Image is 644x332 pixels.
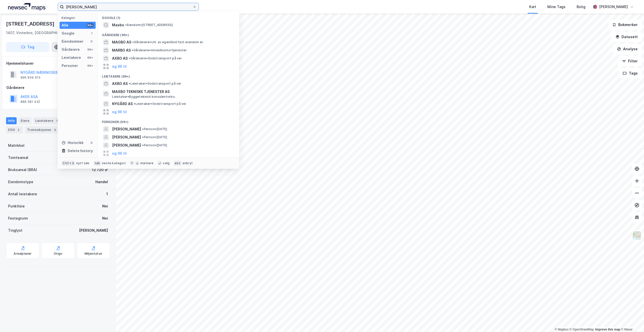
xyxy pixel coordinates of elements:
[64,3,193,11] input: Søk på adresse, matrikkel, gårdeiere, leietakere eller personer
[94,161,101,166] div: tab
[102,215,108,221] div: Nei
[142,143,144,147] span: •
[106,191,108,197] div: 1
[62,46,80,53] div: Gårdeiere
[112,47,131,53] span: MARBO AS
[134,102,135,106] span: •
[142,135,167,139] span: Person • [DATE]
[129,56,181,60] span: Gårdeiere • Godstransport på vei
[20,100,40,104] div: 886 581 432
[8,203,25,209] div: Punktleie
[102,203,108,209] div: Nei
[6,117,17,124] div: Info
[632,231,642,240] img: Z
[125,23,127,27] span: •
[8,3,45,11] img: logo.a4113a55bc3d86da70a041830d287a7e.svg
[129,82,130,85] span: •
[112,150,127,156] button: og 96 til
[92,167,108,173] div: 12 720 ㎡
[90,31,94,35] div: 1
[62,22,68,28] div: Alle
[595,328,620,331] a: Improve this map
[87,56,94,60] div: 99+
[129,56,130,60] span: •
[79,227,108,233] div: [PERSON_NAME]
[163,161,170,165] div: velg
[14,252,32,256] div: Arealplaner
[611,32,642,42] button: Datasett
[8,143,24,149] div: Matrikkel
[555,328,569,331] a: Mapbox
[54,118,59,123] div: 1
[62,30,74,36] div: Google
[112,134,141,140] span: [PERSON_NAME]
[87,48,94,52] div: 99+
[112,89,233,95] span: MAXBO TEKNISKE TJENESTER AS
[142,127,167,131] span: Person • [DATE]
[8,215,28,221] div: Festegrunn
[142,143,167,147] span: Person • [DATE]
[54,252,63,256] div: Origo
[62,161,75,166] div: Ctrl + k
[112,81,128,87] span: AXBO AS
[619,308,644,332] div: Kontrollprogram for chat
[618,56,642,66] button: Filter
[6,20,56,28] div: [STREET_ADDRESS]
[8,227,22,233] div: Tinglyst
[619,68,642,78] button: Tags
[599,4,628,10] div: [PERSON_NAME]
[8,167,37,173] div: Bruksareal (BRA)
[619,308,644,332] iframe: Chat Widget
[8,191,37,197] div: Antall leietakere
[90,39,94,43] div: 0
[140,161,153,165] div: markere
[52,127,58,132] div: 5
[62,38,84,44] div: Eiendommer
[129,82,181,86] span: Leietaker • Godstransport på vei
[547,4,566,10] div: Mine Tags
[6,42,49,52] button: Tag
[16,127,21,132] div: 2
[132,48,133,52] span: •
[112,39,131,45] span: MAGBO AS
[6,126,23,133] div: ESG
[613,44,642,54] button: Analyse
[98,29,239,38] div: Gårdeiere (99+)
[112,109,127,115] button: og 96 til
[62,55,81,61] div: Leietakere
[142,127,144,131] span: •
[76,161,90,165] div: nytt søk
[182,161,193,165] div: avbryt
[132,48,187,52] span: Gårdeiere • Hovedkontortjenester
[112,126,141,132] span: [PERSON_NAME]
[98,12,239,21] div: Google (1)
[112,55,128,61] span: AXBO AS
[6,85,110,91] div: Gårdeiere
[570,328,594,331] a: OpenStreetMap
[62,63,78,69] div: Personer
[68,148,93,154] div: Delete history
[102,161,126,165] div: neste kategori
[25,126,60,133] div: Transaksjoner
[85,252,102,256] div: Miljøstatus
[8,155,28,161] div: Tomteareal
[125,23,173,27] span: Eiendom • [STREET_ADDRESS]
[112,142,141,148] span: [PERSON_NAME]
[19,117,31,124] div: Eiere
[87,23,94,27] div: 99+
[98,116,239,125] div: Personer (99+)
[529,4,536,10] div: Kart
[608,20,642,30] button: Bokmerker
[62,16,96,20] div: Kategori
[134,102,186,106] span: Leietaker • Godstransport på vei
[6,30,71,36] div: 1407, Vinterbro, [GEOGRAPHIC_DATA]
[95,179,108,185] div: Handel
[132,40,134,44] span: •
[577,4,585,10] div: Bolig
[20,76,40,80] div: 996 834 913
[112,95,176,99] span: Leietaker • Byggeteknisk konsulentvirks.
[90,141,94,145] div: 0
[112,63,127,69] button: og 96 til
[87,64,94,68] div: 99+
[98,70,239,80] div: Leietakere (99+)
